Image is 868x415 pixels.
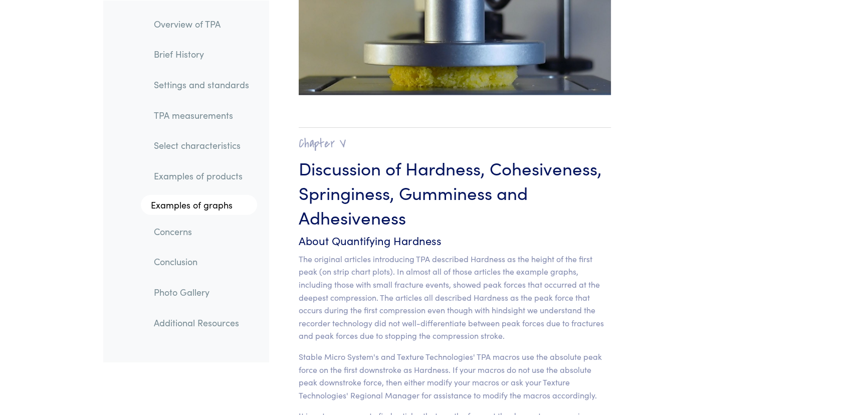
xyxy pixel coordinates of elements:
a: Examples of products [146,164,257,187]
a: Photo Gallery [146,280,257,303]
a: TPA measurements [146,103,257,126]
p: Stable Micro System's and Texture Technologies' TPA macros use the absolute peak force on the fir... [299,350,611,401]
a: Settings and standards [146,73,257,96]
a: Conclusion [146,250,257,273]
a: Examples of graphs [141,194,257,215]
a: Concerns [146,220,257,243]
h3: Discussion of Hardness, Cohesiveness, Springiness, Gumminess and Adhesiveness [299,155,611,229]
h6: About Quantifying Hardness [299,233,611,249]
h2: Chapter V [299,136,611,151]
a: Brief History [146,43,257,66]
p: The original articles introducing TPA described Hardness as the height of the first peak (on stri... [299,253,611,342]
a: Select characteristics [146,134,257,157]
a: Overview of TPA [146,12,257,35]
a: Additional Resources [146,311,257,334]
